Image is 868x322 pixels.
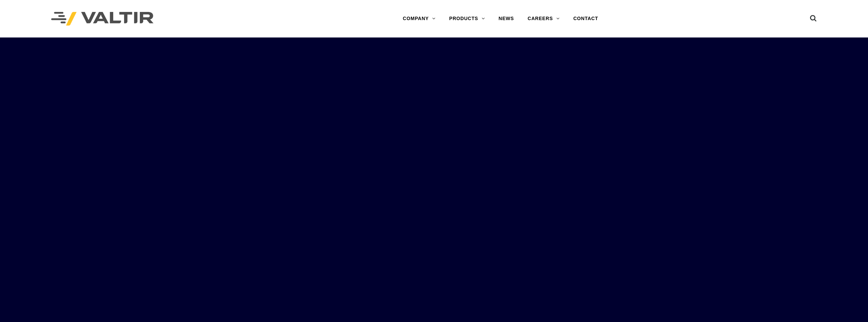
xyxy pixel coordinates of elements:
a: NEWS [492,12,521,26]
a: COMPANY [396,12,442,26]
a: PRODUCTS [442,12,492,26]
a: CAREERS [521,12,567,26]
a: CONTACT [567,12,605,26]
img: Valtir [51,12,153,26]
